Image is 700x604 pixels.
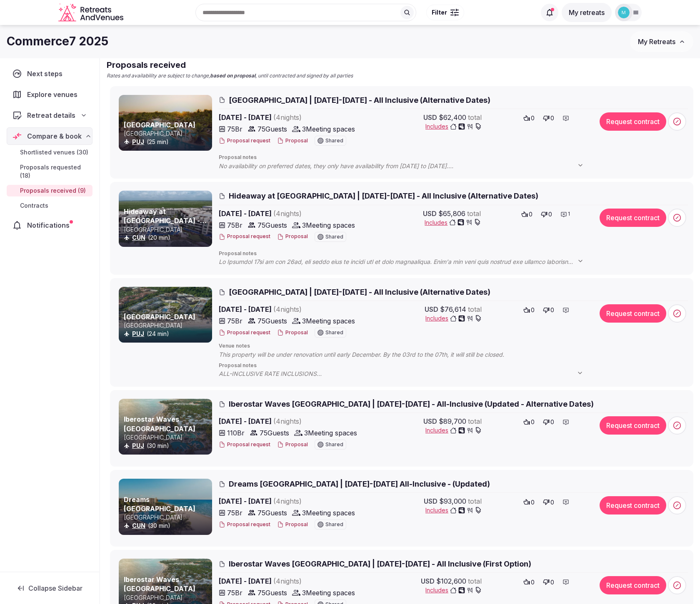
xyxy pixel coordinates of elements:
[7,33,108,50] h1: Commerce7 2025
[600,496,666,515] button: Request contract
[229,191,538,201] span: Hideaway at [GEOGRAPHIC_DATA] | [DATE]-[DATE] - All Inclusive (Alternative Dates)
[257,124,287,134] span: 75 Guests
[27,220,73,230] span: Notifications
[219,370,592,378] span: ALL-INCLUSIVE RATE INCLUSIONS • Luxurious accommodations with exclusive DreamBed • Daily Breakfas...
[219,162,592,170] span: No availability on preferred dates, they only have availability from [DATE] to [DATE]. ALL INCLUS...
[273,113,302,122] span: ( 4 night s )
[219,343,688,350] span: Venue notes
[439,496,466,506] span: $93,000
[519,209,535,220] button: 0
[219,441,270,448] button: Proposal request
[325,138,343,143] span: Shared
[124,138,210,146] div: (25 min)
[20,163,89,180] span: Proposals requested (18)
[7,579,92,597] button: Collapse Sidebar
[219,137,270,144] button: Proposal request
[273,497,302,505] span: ( 4 night s )
[436,576,466,586] span: $102,600
[7,185,92,196] a: Proposals received (9)
[273,305,302,313] span: ( 4 night s )
[550,498,554,507] span: 0
[229,479,490,489] span: Dreams [GEOGRAPHIC_DATA] | [DATE]-[DATE] All-Inclusive - (Updated)
[124,330,210,338] div: (24 min)
[531,578,535,587] span: 0
[531,498,535,507] span: 0
[468,576,482,586] span: total
[210,72,255,79] strong: based on proposal
[277,329,308,336] button: Proposal
[27,89,81,99] span: Explore venues
[124,594,210,602] p: [GEOGRAPHIC_DATA]
[432,8,447,17] span: Filter
[426,5,464,20] button: Filter
[550,578,554,587] span: 0
[467,209,481,219] span: total
[425,586,482,594] button: Includes
[423,416,437,426] span: USD
[548,210,552,219] span: 0
[304,428,357,438] span: 3 Meeting spaces
[325,330,343,335] span: Shared
[273,209,302,218] span: ( 4 night s )
[219,362,688,369] span: Proposal notes
[558,209,572,220] button: 1
[468,416,482,426] span: total
[7,200,92,211] a: Contracts
[600,416,666,435] button: Request contract
[124,313,195,321] a: [GEOGRAPHIC_DATA]
[229,95,490,105] span: [GEOGRAPHIC_DATA] | [DATE]-[DATE] - All Inclusive (Alternative Dates)
[227,428,245,438] span: 110 Br
[20,201,48,210] span: Contracts
[124,433,210,442] p: [GEOGRAPHIC_DATA]
[630,31,693,52] button: My Retreats
[58,3,125,22] a: Visit the homepage
[425,122,482,131] button: Includes
[423,209,437,219] span: USD
[219,233,270,240] button: Proposal request
[257,588,287,598] span: 75 Guests
[302,220,355,230] span: 3 Meeting spaces
[132,442,144,449] a: PUJ
[27,131,82,141] span: Compare & book
[521,416,537,428] button: 0
[107,72,353,80] p: Rates and availability are subject to change, , until contracted and signed by all parties
[600,304,666,323] button: Request contract
[124,415,195,432] a: Iberostar Waves [GEOGRAPHIC_DATA]
[423,112,437,122] span: USD
[531,306,535,314] span: 0
[229,399,594,409] span: Iberostar Waves [GEOGRAPHIC_DATA] | [DATE]-[DATE] - All-Inclusive (Updated - Alternative Dates)
[529,210,532,219] span: 0
[7,65,92,82] a: Next steps
[550,306,554,314] span: 0
[227,316,242,326] span: 75 Br
[219,250,688,257] span: Proposal notes
[277,233,308,240] button: Proposal
[531,114,535,122] span: 0
[438,209,465,219] span: $65,806
[219,209,365,219] span: [DATE] - [DATE]
[562,8,612,17] a: My retreats
[600,112,666,131] button: Request contract
[124,207,207,234] a: Hideaway at [GEOGRAPHIC_DATA] - Adults Only
[58,3,125,22] svg: Retreats and Venues company logo
[540,112,557,124] button: 0
[618,7,630,18] img: michael.ofarrell
[28,584,82,592] span: Collapse Sidebar
[7,147,92,158] a: Shortlisted venues (30)
[124,226,210,234] p: [GEOGRAPHIC_DATA]
[277,521,308,528] button: Proposal
[124,442,210,450] div: (30 min)
[521,304,537,316] button: 0
[540,576,557,588] button: 0
[325,442,343,447] span: Shared
[260,428,289,438] span: 75 Guests
[124,522,210,530] div: (30 min)
[20,148,88,157] span: Shortlisted venues (30)
[521,112,537,124] button: 0
[277,441,308,448] button: Proposal
[425,219,481,227] span: Includes
[219,416,365,426] span: [DATE] - [DATE]
[219,112,365,122] span: [DATE] - [DATE]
